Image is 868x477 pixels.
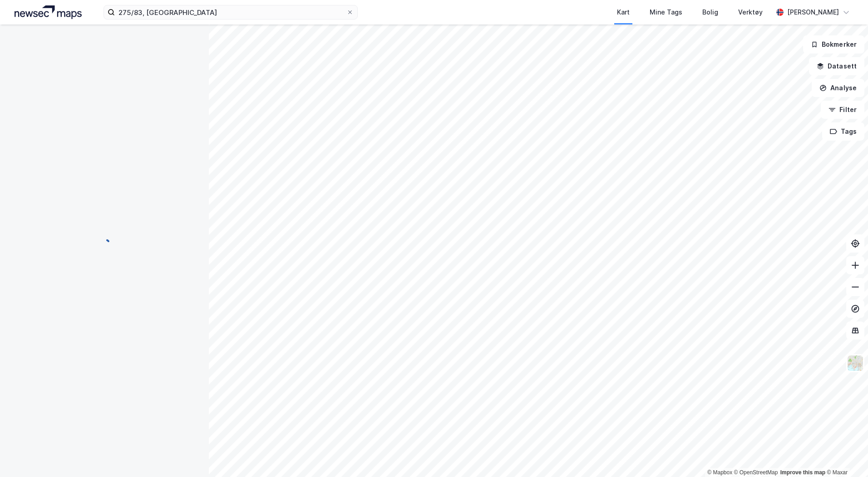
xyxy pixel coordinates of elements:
img: logo.a4113a55bc3d86da70a041830d287a7e.svg [15,5,82,19]
div: [PERSON_NAME] [787,7,839,18]
a: OpenStreetMap [734,469,778,476]
input: Søk på adresse, matrikkel, gårdeiere, leietakere eller personer [115,5,346,19]
div: Kontrollprogram for chat [823,433,868,477]
button: Datasett [809,57,864,75]
button: Analyse [812,79,864,97]
div: Verktøy [738,7,763,18]
div: Mine Tags [650,7,682,18]
a: Improve this map [780,469,825,476]
button: Bokmerker [803,35,864,54]
img: Z [847,355,864,372]
div: Kart [617,7,630,18]
iframe: Chat Widget [823,433,868,477]
img: spinner.a6d8c91a73a9ac5275cf975e30b51cfb.svg [97,238,112,253]
button: Filter [821,101,864,119]
div: Bolig [702,7,718,18]
a: Mapbox [707,469,732,476]
button: Tags [822,122,864,141]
